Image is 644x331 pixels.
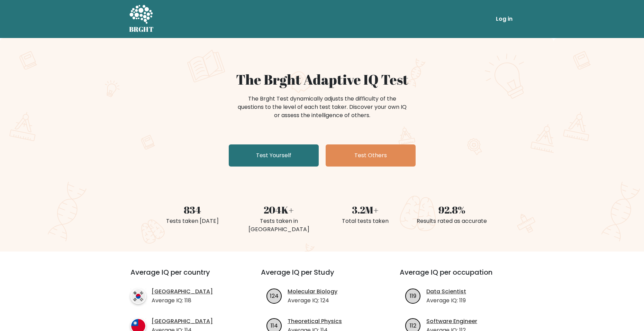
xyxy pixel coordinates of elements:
[288,296,337,305] p: Average IQ: 124
[129,3,154,35] a: BRGHT
[152,296,213,305] p: Average IQ: 118
[326,144,416,167] a: Test Others
[153,202,232,217] div: 834
[153,71,491,88] h1: The Brght Adaptive IQ Test
[130,289,146,304] img: country
[153,217,232,225] div: Tests taken [DATE]
[493,12,515,26] a: Log in
[410,292,416,300] text: 119
[229,144,319,167] a: Test Yourself
[326,217,405,225] div: Total tests taken
[413,202,491,217] div: 92.8%
[288,317,342,325] a: Theoretical Physics
[426,296,466,305] p: Average IQ: 119
[400,268,522,285] h3: Average IQ per occupation
[152,317,213,325] a: [GEOGRAPHIC_DATA]
[288,287,337,296] a: Molecular Biology
[271,321,278,329] text: 114
[152,287,213,296] a: [GEOGRAPHIC_DATA]
[426,317,477,325] a: Software Engineer
[326,202,405,217] div: 3.2M+
[261,268,383,285] h3: Average IQ per Study
[236,95,409,120] div: The Brght Test dynamically adjusts the difficulty of the questions to the level of each test take...
[129,25,154,34] h5: BRGHT
[426,287,466,296] a: Data Scientist
[413,217,491,225] div: Results rated as accurate
[270,292,279,300] text: 124
[410,321,416,329] text: 112
[240,202,318,217] div: 204K+
[240,217,318,234] div: Tests taken in [GEOGRAPHIC_DATA]
[130,268,236,285] h3: Average IQ per country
